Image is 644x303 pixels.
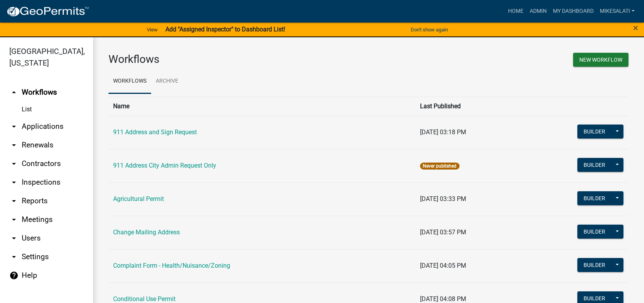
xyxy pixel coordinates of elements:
[577,158,611,172] button: Builder
[9,122,19,131] i: arrow_drop_down
[113,195,164,203] a: Agricultural Permit
[597,4,638,19] a: MikeSalati
[527,4,550,19] a: Admin
[9,196,19,206] i: arrow_drop_down
[420,262,466,269] span: [DATE] 04:05 PM
[113,295,176,303] a: Conditional Use Permit
[550,4,597,19] a: My Dashboard
[113,162,216,169] a: 911 Address City Admin Request Only
[9,234,19,243] i: arrow_drop_down
[420,195,466,203] span: [DATE] 03:33 PM
[420,229,466,236] span: [DATE] 03:57 PM
[151,69,183,94] a: Archive
[9,140,19,150] i: arrow_drop_down
[113,229,180,236] a: Change Mailing Address
[505,4,527,19] a: Home
[144,23,161,36] a: View
[113,128,197,136] a: 911 Address and Sign Request
[9,215,19,224] i: arrow_drop_down
[408,23,451,36] button: Don't show again
[420,128,466,136] span: [DATE] 03:18 PM
[577,191,611,205] button: Builder
[165,26,285,33] strong: Add "Assigned Inspector" to Dashboard List!
[108,69,151,94] a: Workflows
[9,178,19,187] i: arrow_drop_down
[108,53,363,66] h3: Workflows
[9,159,19,168] i: arrow_drop_down
[420,163,459,170] span: Never published
[9,271,19,280] i: help
[633,23,638,33] button: Close
[420,295,466,303] span: [DATE] 04:08 PM
[108,97,415,116] th: Name
[113,262,230,269] a: Complaint Form - Health/Nuisance/Zoning
[633,23,638,33] span: ×
[577,225,611,239] button: Builder
[577,258,611,272] button: Builder
[573,53,629,67] button: New Workflow
[9,88,19,97] i: arrow_drop_up
[577,125,611,139] button: Builder
[9,252,19,261] i: arrow_drop_down
[415,97,521,116] th: Last Published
